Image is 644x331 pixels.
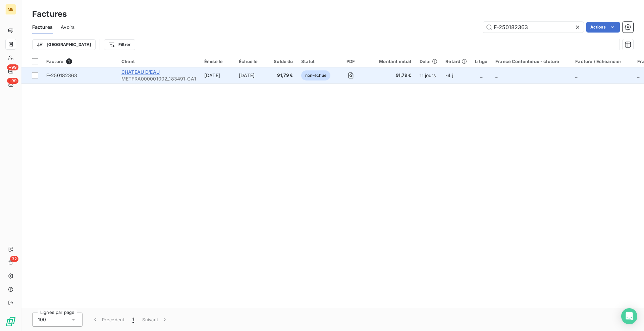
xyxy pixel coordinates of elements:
[586,22,620,33] button: Actions
[32,8,67,20] h3: Factures
[235,67,270,84] td: [DATE]
[121,75,196,82] span: METFRA000001002_183491-CA1
[121,69,160,75] span: CHATEAU D'EAU
[480,72,482,78] span: _
[5,316,16,327] img: Logo LeanPay
[495,59,567,64] div: France Contentieux - cloture
[32,39,96,50] button: [GEOGRAPHIC_DATA]
[495,72,497,78] span: _
[66,58,72,64] span: 1
[637,72,639,78] span: _
[416,67,442,84] td: 11 jours
[621,308,637,324] div: Open Intercom Messenger
[88,313,128,327] button: Précédent
[445,72,453,78] span: -4 j
[274,59,293,64] div: Solde dû
[128,313,138,327] button: 1
[483,22,584,33] input: Rechercher
[132,316,134,323] span: 1
[371,59,411,64] div: Montant initial
[575,59,629,64] div: Facture / Echéancier
[200,67,235,84] td: [DATE]
[274,72,293,79] span: 91,79 €
[475,59,487,64] div: Litige
[104,39,135,50] button: Filtrer
[371,72,411,79] span: 91,79 €
[338,59,363,64] div: PDF
[138,313,172,327] button: Suivant
[61,24,74,31] span: Avoirs
[445,59,467,64] div: Retard
[121,59,196,64] div: Client
[5,4,16,15] div: ME
[46,72,77,78] span: F-250182363
[32,24,53,31] span: Factures
[46,59,63,64] span: Facture
[38,316,46,323] span: 100
[7,78,18,84] span: +99
[301,70,330,80] span: non-échue
[239,59,266,64] div: Échue le
[301,59,330,64] div: Statut
[7,64,18,70] span: +99
[10,256,18,262] span: 32
[575,72,577,78] span: _
[204,59,231,64] div: Émise le
[420,59,438,64] div: Délai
